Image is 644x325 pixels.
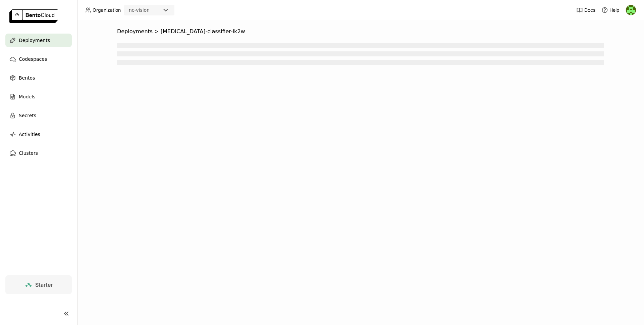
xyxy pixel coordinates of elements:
img: Senad Redzic [626,5,636,15]
a: Clusters [5,146,72,160]
span: Help [609,7,620,13]
a: Secrets [5,109,72,122]
a: Codespaces [5,52,72,66]
div: Help [601,7,620,13]
a: Bentos [5,71,72,85]
div: nc-vision [129,7,150,13]
span: Bentos [19,74,35,82]
input: Selected nc-vision. [150,7,151,14]
a: Models [5,90,72,103]
nav: Breadcrumbs navigation [117,28,604,35]
span: Models [19,93,35,101]
span: Starter [35,281,53,288]
span: Activities [19,130,40,138]
span: Docs [584,7,595,13]
a: Docs [576,7,595,13]
span: Organization [93,7,121,13]
span: Codespaces [19,55,47,63]
span: Clusters [19,149,38,157]
a: Activities [5,128,72,141]
a: Deployments [5,34,72,47]
span: Secrets [19,111,36,120]
span: [MEDICAL_DATA]-classifier-ik2w [161,28,245,35]
a: Starter [5,275,72,294]
span: Deployments [117,28,153,35]
span: Deployments [19,36,50,44]
span: > [153,28,161,35]
img: logo [9,9,58,23]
